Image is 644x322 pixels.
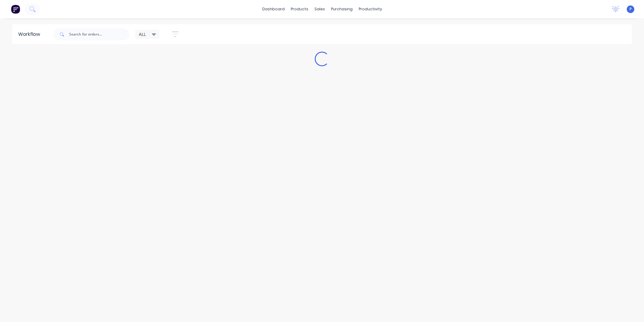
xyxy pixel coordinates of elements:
input: Search for orders... [69,28,129,40]
div: productivity [356,5,385,14]
img: Factory [11,5,20,14]
div: sales [311,5,328,14]
span: P [629,6,632,12]
div: products [288,5,311,14]
div: Workflow [18,31,43,38]
div: purchasing [328,5,356,14]
a: dashboard [259,5,288,14]
span: ALL [139,31,146,37]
